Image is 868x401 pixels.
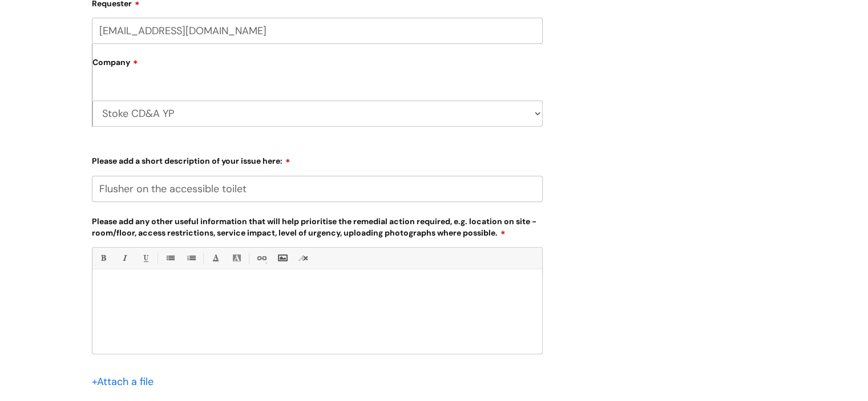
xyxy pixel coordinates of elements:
[296,251,310,265] a: Remove formatting (Ctrl-\)
[92,372,160,391] div: Attach a file
[96,251,110,265] a: Bold (Ctrl-B)
[92,18,543,44] input: Email
[254,251,268,265] a: Link
[229,251,244,265] a: Back Color
[208,251,223,265] a: Font Color
[163,251,177,265] a: • Unordered List (Ctrl-Shift-7)
[275,251,289,265] a: Insert Image...
[117,251,131,265] a: Italic (Ctrl-I)
[184,251,198,265] a: 1. Ordered List (Ctrl-Shift-8)
[92,54,543,79] label: Company
[92,152,543,166] label: Please add a short description of your issue here:
[92,214,543,238] label: Please add any other useful information that will help prioritise the remedial action required, e...
[138,251,152,265] a: Underline(Ctrl-U)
